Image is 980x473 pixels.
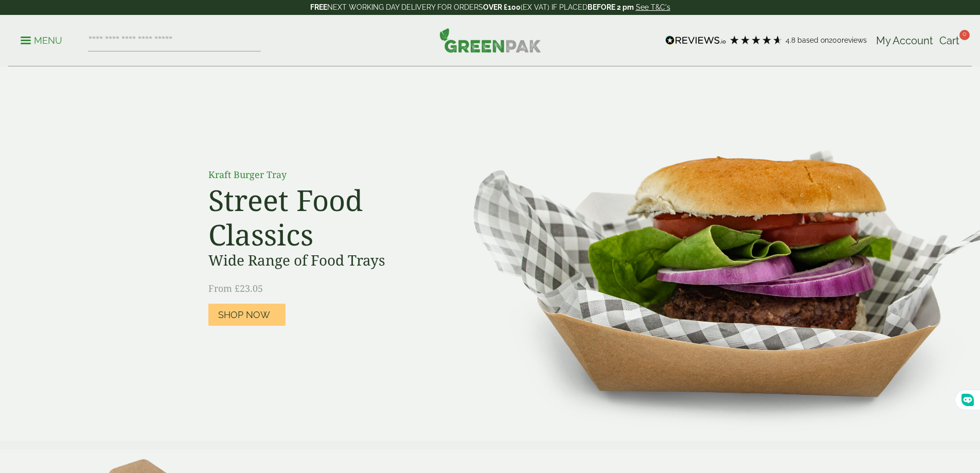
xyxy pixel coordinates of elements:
[636,3,670,11] a: See T&C's
[959,30,970,40] span: 0
[939,34,959,47] span: Cart
[842,36,867,44] span: reviews
[786,36,797,44] span: 4.8
[218,309,270,321] span: Shop Now
[21,34,62,45] a: Menu
[876,33,933,48] a: My Account
[208,183,440,252] h2: Street Food Classics
[208,304,286,326] a: Shop Now
[483,3,521,11] strong: OVER £100
[829,36,842,44] span: 200
[21,34,62,47] p: Menu
[797,36,829,44] span: Based on
[939,33,959,48] a: Cart 0
[729,34,783,45] div: 4.79 Stars
[208,282,263,294] span: From £23.05
[439,28,541,52] img: GreenPak Supplies
[441,67,980,441] img: Street Food Classics
[587,3,634,11] strong: BEFORE 2 pm
[310,3,327,11] strong: FREE
[876,34,933,47] span: My Account
[208,168,440,182] p: Kraft Burger Tray
[665,36,726,45] img: REVIEWS.io
[208,252,440,269] h3: Wide Range of Food Trays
